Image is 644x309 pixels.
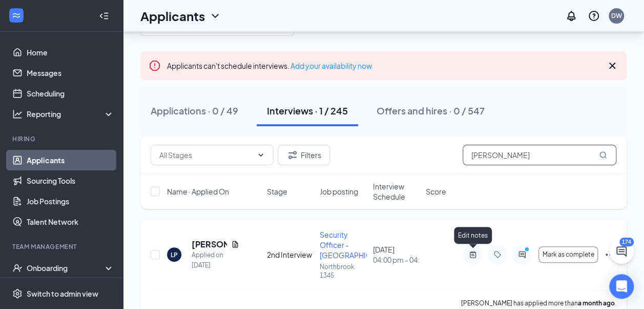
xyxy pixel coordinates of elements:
div: Onboarding [27,263,106,273]
svg: ChatActive [615,245,628,258]
a: Sourcing Tools [27,170,114,191]
div: 2nd Interview [267,249,314,260]
a: Talent Network [27,211,114,232]
svg: UserCheck [12,263,23,273]
svg: ChevronDown [257,151,265,159]
h5: [PERSON_NAME] [192,239,227,250]
div: Hiring [12,134,112,143]
svg: PrimaryDot [522,246,534,255]
svg: QuestionInfo [588,10,600,22]
p: [PERSON_NAME] has applied more than . [461,299,616,307]
div: Interviews · 1 / 245 [267,104,348,117]
button: Filter Filters [278,145,330,165]
svg: Tag [491,250,504,259]
span: Applicants can't schedule interviews. [167,61,372,70]
svg: Ellipses [604,248,616,261]
svg: ActiveNote [467,250,479,259]
span: 04:00 pm - 04:15 pm [373,255,420,265]
svg: WorkstreamLogo [11,10,22,21]
div: [DATE] [373,244,420,265]
b: a month ago [578,299,615,307]
a: Scheduling [27,83,114,104]
svg: Notifications [565,10,577,22]
div: Switch to admin view [27,288,98,299]
svg: Document [231,240,239,248]
a: Add your availability now [290,61,372,70]
span: Security Officer - [GEOGRAPHIC_DATA] [320,230,394,260]
svg: Cross [606,60,618,72]
span: Interview Schedule [373,181,420,202]
svg: MagnifyingGlass [599,151,607,159]
span: Name · Applied On [167,186,229,197]
h1: Applicants [140,7,205,25]
div: Applied on [DATE] [192,250,239,271]
div: Reporting [27,109,115,119]
span: Mark as complete [543,251,594,258]
svg: ChevronDown [209,10,221,22]
div: Applications · 0 / 49 [151,104,238,117]
p: Northbrook 1345 [320,262,366,280]
div: Offers and hires · 0 / 547 [377,104,485,117]
span: Job posting [320,186,358,197]
a: Job Postings [27,191,114,211]
a: Messages [27,63,114,83]
span: Score [426,186,446,197]
svg: Settings [12,288,23,299]
div: Edit notes [454,227,492,244]
a: Applicants [27,150,114,170]
svg: Filter [286,149,299,161]
button: Mark as complete [538,246,598,263]
div: 174 [619,238,634,246]
span: Stage [267,186,287,197]
div: DW [611,11,622,20]
a: Home [27,42,114,63]
svg: Collapse [99,11,109,21]
div: Open Intercom Messenger [609,274,634,299]
svg: Analysis [12,109,23,119]
svg: ActiveChat [516,250,528,259]
button: ChatActive [609,239,634,264]
input: All Stages [159,149,253,161]
input: Search in interviews [463,145,616,165]
div: Team Management [12,242,112,251]
svg: Error [149,60,161,72]
div: LP [171,250,178,259]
